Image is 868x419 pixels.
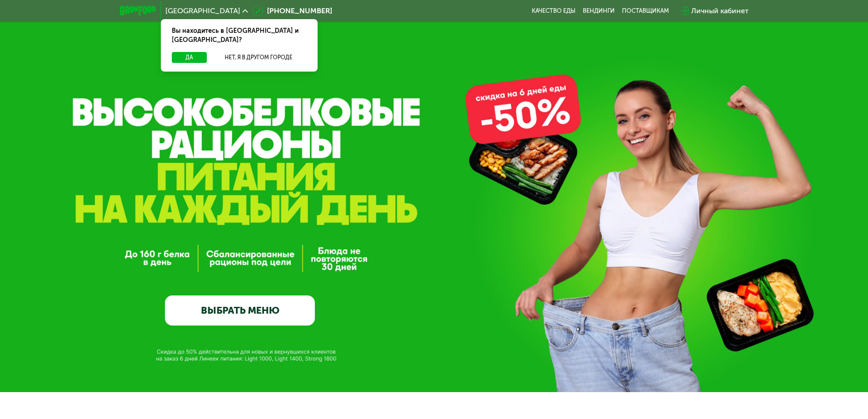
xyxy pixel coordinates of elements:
[165,7,240,15] span: [GEOGRAPHIC_DATA]
[161,19,318,52] div: Вы находитесь в [GEOGRAPHIC_DATA] и [GEOGRAPHIC_DATA]?
[172,52,207,63] button: Да
[691,5,749,16] div: Личный кабинет
[165,295,315,326] a: ВЫБРАТЬ МЕНЮ
[252,5,332,16] a: [PHONE_NUMBER]
[583,7,615,15] a: Вендинги
[622,7,669,15] div: поставщикам
[211,52,307,63] button: Нет, я в другом городе
[532,7,575,15] a: Качество еды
